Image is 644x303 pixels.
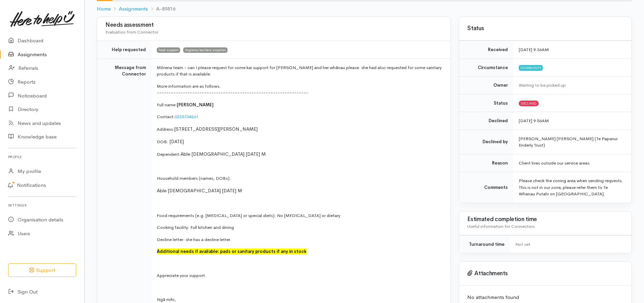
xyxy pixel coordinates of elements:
[513,172,631,203] td: Please check the zoning area when sending requests. This is not in our zone, please refer them to...
[157,272,442,279] p: Appreciate your support.
[157,236,442,243] p: Decline letter: she has a decline letter.
[459,172,513,203] td: Comments
[157,248,306,254] font: Additional needs if available: pads or sanitary products if any in stock
[519,118,549,124] time: [DATE] 9:56AM
[97,5,111,13] a: Home
[459,112,513,130] td: Declined
[8,201,76,210] h6: Settings
[519,65,543,70] span: Community
[157,113,442,120] p: Contact:
[459,77,513,94] td: Owner
[105,22,442,28] h3: Needs assessment
[174,126,258,132] span: [STREET_ADDRESS][PERSON_NAME]
[519,82,623,89] div: Waiting to be picked up
[97,41,151,59] td: Help requested
[513,154,631,172] td: Client lives outside our service areas
[105,29,158,35] span: Evaluation from Connector
[467,223,535,229] span: Useful information for Connectors
[8,263,76,277] button: Support
[459,94,513,112] td: Status
[157,64,442,78] p: Mōrena team - can I please request for some kai support for [PERSON_NAME] and her whānau please. ...
[157,188,242,194] span: Able [DEMOGRAPHIC_DATA] [DATE] M
[513,130,631,154] td: [PERSON_NAME] [PERSON_NAME] (Te Papanui Enderly Trust)
[519,47,549,52] time: [DATE] 9:36AM
[157,296,442,303] p: Ngā mihi,
[157,212,442,219] p: Food requirements (e.g. [MEDICAL_DATA] or special diets): No [MEDICAL_DATA] or dietary
[157,83,442,96] p: More information are as follows. ----------------------------------------------------------------
[157,47,180,53] span: Food support
[177,102,214,108] span: [PERSON_NAME]
[97,1,632,17] nav: breadcrumb
[459,130,513,154] td: Declined by
[183,47,228,53] span: Hygiene/sanitary supplies
[157,102,442,108] p: Full name:
[175,114,198,120] a: 0225734261
[157,126,442,133] p: Address:
[8,152,76,161] h6: Profile
[467,270,623,277] h3: Attachments
[467,294,623,301] p: No attachments found
[459,41,513,59] td: Received
[515,241,623,248] div: Not set
[119,5,148,13] a: Assignments
[459,59,513,77] td: Circumstance
[157,175,442,182] p: Household members (names, DOBs):
[459,235,510,253] td: Turnaround time
[467,216,623,223] h3: Estimated completion time
[157,151,442,158] p: Dependent:
[180,151,266,157] span: Able [DEMOGRAPHIC_DATA] [DATE] M
[157,138,442,145] p: DOB:
[459,154,513,172] td: Reason
[467,25,623,32] h3: Status
[519,101,539,106] span: Declined
[148,5,175,13] li: A-89816
[157,224,442,231] p: Cooking facility: Full kitchen and dining
[170,138,184,145] span: [DATE]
